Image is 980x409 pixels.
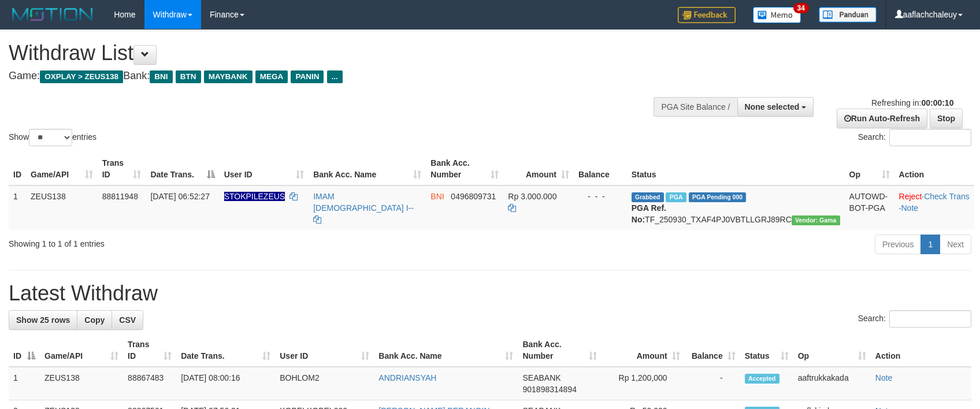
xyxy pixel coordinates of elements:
select: Showentries [29,129,72,146]
span: MEGA [255,70,288,83]
th: Balance: activate to sort column ascending [685,334,740,367]
span: Copy 0496809731 to clipboard [451,192,496,201]
a: Previous [875,235,921,254]
span: Grabbed [632,192,664,202]
th: Amount: activate to sort column ascending [602,334,685,367]
th: Status: activate to sort column ascending [740,334,793,367]
td: 88867483 [123,367,176,400]
span: BNI [150,70,172,83]
span: BTN [176,70,201,83]
span: Rp 3.000.000 [508,192,556,201]
th: Bank Acc. Name: activate to sort column ascending [374,334,518,367]
button: None selected [737,97,814,117]
a: Run Auto-Refresh [837,109,927,128]
th: Op: activate to sort column ascending [793,334,871,367]
span: Vendor URL: https://trx31.1velocity.biz [792,215,840,225]
th: Amount: activate to sort column ascending [503,153,574,185]
a: Reject [899,192,922,201]
img: MOTION_logo.png [9,6,96,23]
span: Accepted [745,374,779,384]
span: ... [327,70,343,83]
a: 1 [920,235,940,254]
th: ID: activate to sort column descending [9,334,40,367]
a: Stop [930,109,963,128]
td: 1 [9,367,40,400]
td: - [685,367,740,400]
img: Button%20Memo.svg [753,7,801,23]
th: ID [9,153,26,185]
span: PGA Pending [689,192,747,202]
td: Rp 1,200,000 [602,367,685,400]
a: Check Trans [924,192,970,201]
a: Show 25 rows [9,310,77,330]
a: IMAM [DEMOGRAPHIC_DATA] I-- [313,192,414,213]
td: TF_250930_TXAF4PJ0VBTLLGRJ89RC [627,185,845,230]
th: Game/API: activate to sort column ascending [40,334,123,367]
th: Bank Acc. Number: activate to sort column ascending [426,153,503,185]
td: 1 [9,185,26,230]
span: Marked by aafsreyleap [666,192,686,202]
strong: 00:00:10 [921,98,953,107]
span: 34 [793,3,809,13]
img: panduan.png [819,7,877,23]
label: Search: [858,310,971,328]
th: Bank Acc. Number: activate to sort column ascending [518,334,601,367]
h1: Withdraw List [9,42,642,65]
th: User ID: activate to sort column ascending [275,334,374,367]
th: User ID: activate to sort column ascending [220,153,309,185]
span: Nama rekening ada tanda titik/strip, harap diedit [224,192,285,201]
th: Action [871,334,971,367]
th: Trans ID: activate to sort column ascending [98,153,146,185]
span: Show 25 rows [16,315,70,325]
th: Date Trans.: activate to sort column descending [146,153,219,185]
div: - - - [578,191,622,202]
a: Note [901,203,919,213]
a: Note [875,373,893,382]
th: Bank Acc. Name: activate to sort column ascending [309,153,426,185]
td: BOHLOM2 [275,367,374,400]
img: Feedback.jpg [678,7,736,23]
td: [DATE] 08:00:16 [176,367,275,400]
h4: Game: Bank: [9,70,642,82]
td: aaftrukkakada [793,367,871,400]
div: Showing 1 to 1 of 1 entries [9,233,400,250]
th: Status [627,153,845,185]
th: Date Trans.: activate to sort column ascending [176,334,275,367]
span: 88811948 [102,192,138,201]
th: Game/API: activate to sort column ascending [26,153,98,185]
span: [DATE] 06:52:27 [150,192,209,201]
a: ANDRIANSYAH [378,373,436,382]
span: None selected [745,102,800,111]
input: Search: [889,129,971,146]
span: Copy 901898314894 to clipboard [522,385,576,394]
span: Refreshing in: [871,98,953,107]
b: PGA Ref. No: [632,203,666,224]
th: Balance [574,153,627,185]
td: ZEUS138 [26,185,98,230]
th: Trans ID: activate to sort column ascending [123,334,176,367]
td: AUTOWD-BOT-PGA [845,185,894,230]
span: OXPLAY > ZEUS138 [40,70,123,83]
input: Search: [889,310,971,328]
th: Action [894,153,974,185]
a: Next [940,235,971,254]
span: BNI [430,192,444,201]
label: Search: [858,129,971,146]
td: · · [894,185,974,230]
a: CSV [112,310,143,330]
h1: Latest Withdraw [9,282,971,305]
div: PGA Site Balance / [654,97,737,117]
th: Op: activate to sort column ascending [845,153,894,185]
a: Copy [77,310,112,330]
span: Copy [84,315,105,325]
td: ZEUS138 [40,367,123,400]
span: PANIN [291,70,324,83]
span: CSV [119,315,136,325]
label: Show entries [9,129,96,146]
span: SEABANK [522,373,560,382]
span: MAYBANK [204,70,253,83]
